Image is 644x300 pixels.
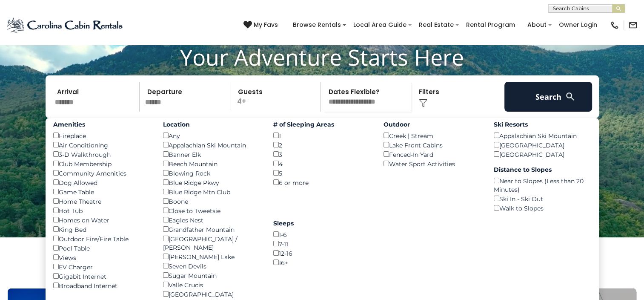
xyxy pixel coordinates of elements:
div: Sugar Mountain [163,271,260,280]
div: Broadband Internet [53,281,151,290]
div: Appalachian Ski Mountain [163,140,260,150]
div: Ski In - Ski Out [494,194,591,203]
div: Home Theatre [53,196,151,206]
div: Club Membership [53,159,151,168]
label: Location [163,120,260,129]
div: Water Sport Activities [384,159,481,168]
a: Owner Login [555,18,601,32]
div: 12-16 [273,248,371,258]
a: My Favs [243,20,280,30]
img: mail-regular-black.png [628,20,638,30]
div: Pool Table [53,243,151,253]
img: search-regular-white.png [565,91,575,102]
img: filter--v1.png [419,99,427,107]
a: Browse Rentals [289,18,345,32]
div: Appalachian Ski Mountain [494,131,591,140]
div: Fenced-In Yard [384,150,481,159]
div: [GEOGRAPHIC_DATA] [494,150,591,159]
div: Community Amenities [53,168,151,178]
div: 4 [273,159,371,168]
div: [GEOGRAPHIC_DATA] / [PERSON_NAME] [163,234,260,252]
div: Blue Ridge Mtn Club [163,187,260,196]
div: Close to Tweetsie [163,206,260,215]
div: Homes on Water [53,215,151,225]
div: 5 [273,168,371,178]
div: King Bed [53,225,151,234]
div: Any [163,131,260,140]
div: 1-6 [273,230,371,239]
div: Dog Allowed [53,178,151,187]
img: Blue-2.png [6,17,124,34]
label: Sleeps [273,219,371,228]
label: Ski Resorts [494,120,591,129]
a: About [523,18,551,32]
div: EV Charger [53,262,151,271]
label: # of Sleeping Areas [273,120,371,129]
div: Outdoor Fire/Fire Table [53,234,151,243]
div: Fireplace [53,131,151,140]
div: 1 [273,131,371,140]
div: 16+ [273,258,371,267]
div: Valle Crucis [163,280,260,289]
h3: Select Your Destination [6,259,638,288]
span: My Favs [254,20,278,29]
div: 6 or more [273,178,371,187]
div: Grandfather Mountain [163,225,260,234]
a: Real Estate [415,18,458,32]
a: Local Area Guide [349,18,411,32]
div: 7-11 [273,239,371,248]
div: Boone [163,196,260,206]
img: phone-regular-black.png [610,20,619,30]
div: Blowing Rock [163,168,260,178]
label: Distance to Slopes [494,165,591,174]
h1: Your Adventure Starts Here [6,44,638,70]
div: Walk to Slopes [494,203,591,213]
div: Seven Devils [163,261,260,271]
div: Beech Mountain [163,159,260,168]
div: Blue Ridge Pkwy [163,178,260,187]
div: Hot Tub [53,206,151,215]
label: Outdoor [384,120,481,129]
p: 4+ [233,82,321,112]
div: Near to Slopes (Less than 20 Minutes) [494,176,591,194]
div: Air Conditioning [53,140,151,150]
div: 3 [273,150,371,159]
div: 2 [273,140,371,150]
div: Views [53,253,151,262]
div: [GEOGRAPHIC_DATA] [163,289,260,299]
div: Lake Front Cabins [384,140,481,150]
a: Rental Program [462,18,519,32]
div: Eagles Nest [163,215,260,225]
div: 3-D Walkthrough [53,150,151,159]
div: [GEOGRAPHIC_DATA] [494,140,591,150]
div: Banner Elk [163,150,260,159]
div: Gigabit Internet [53,271,151,281]
button: Search [504,82,592,112]
div: [PERSON_NAME] Lake [163,252,260,261]
div: Game Table [53,187,151,196]
div: Creek | Stream [384,131,481,140]
label: Amenities [53,120,151,129]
